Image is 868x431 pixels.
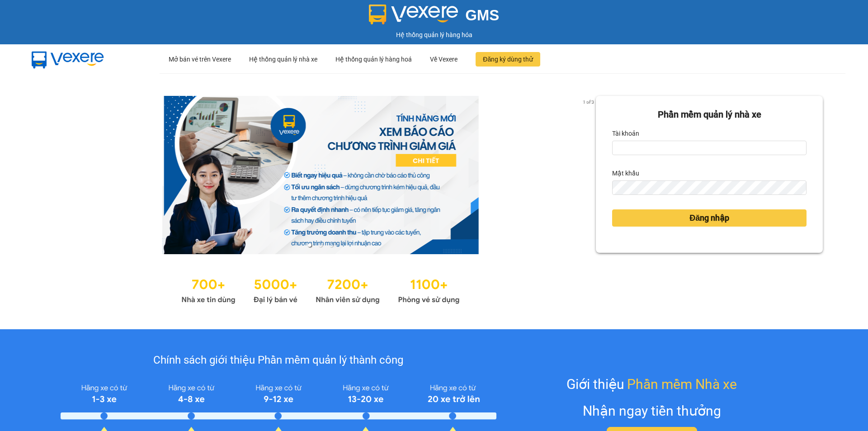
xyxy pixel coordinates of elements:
div: Hệ thống quản lý nhà xe [249,45,317,74]
img: Statistics.png [181,272,460,307]
span: Đăng nhập [689,212,729,224]
button: Đăng nhập [612,209,807,227]
span: Phần mềm Nhà xe [627,374,737,395]
p: 1 of 3 [580,96,596,108]
img: logo 2 [369,5,458,24]
label: Tài khoản [612,126,639,141]
span: GMS [465,7,499,24]
span: Đăng ký dùng thử [483,54,533,64]
div: Mở bán vé trên Vexere [169,45,231,74]
button: previous slide / item [45,96,58,254]
input: Tài khoản [612,141,807,155]
li: slide item 1 [308,243,311,247]
label: Mật khẩu [612,166,639,180]
li: slide item 2 [319,243,322,247]
div: Chính sách giới thiệu Phần mềm quản lý thành công [61,352,496,369]
div: Phần mềm quản lý nhà xe [612,108,807,122]
div: Nhận ngay tiền thưởng [583,400,721,422]
button: Đăng ký dùng thử [476,52,540,66]
input: Mật khẩu [612,180,807,195]
li: slide item 3 [330,243,333,247]
div: Giới thiệu [566,374,737,395]
div: Hệ thống quản lý hàng hoá [335,45,412,74]
img: mbUUG5Q.png [23,44,113,74]
div: Về Vexere [430,45,458,74]
a: GMS [369,14,500,21]
button: next slide / item [583,96,596,254]
div: Hệ thống quản lý hàng hóa [2,30,866,40]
